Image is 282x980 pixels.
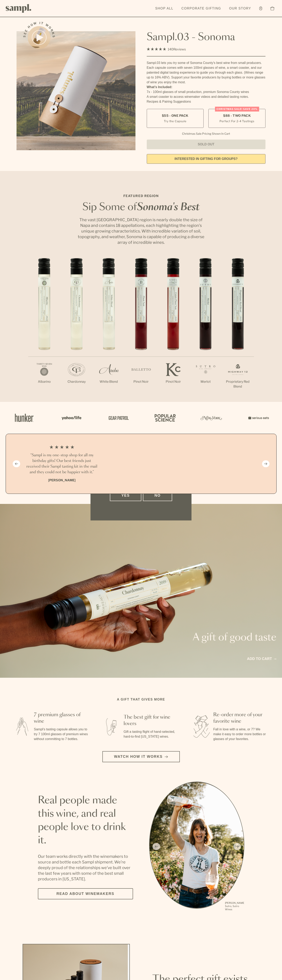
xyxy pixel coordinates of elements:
li: 6 / 7 [189,258,222,397]
a: Our Story [227,4,253,13]
button: Previous slide [13,460,20,467]
button: No [143,490,172,501]
small: Perfect For 2-4 Tastings [220,119,254,123]
li: 3 / 7 [93,258,125,397]
p: [PERSON_NAME] Sutro, Sutro Wines [225,901,244,911]
small: Try the Capsule [164,119,186,123]
p: Pinot Noir [125,379,157,384]
li: 7 / 7 [222,258,254,402]
a: Add to cart [247,656,276,662]
li: 2 / 7 [60,258,93,397]
ul: carousel [149,782,244,911]
div: 140Reviews [147,47,186,52]
span: $88 - Two Pack [223,114,251,118]
p: Chardonnay [60,379,93,384]
li: 1 / 4 [25,442,98,486]
p: Albarino [28,379,60,384]
button: Sold Out [147,140,266,149]
div: slide 1 [149,782,244,911]
button: Yes [110,490,141,501]
span: $55 - One Pack [162,114,188,118]
li: 4 / 7 [125,258,157,397]
p: A gift of good taste [156,633,276,642]
img: Sampl.03 - Sonoma [17,31,135,150]
li: 1 / 7 [28,258,60,397]
b: [PERSON_NAME] [48,478,76,482]
p: Proprietary Red Blend [222,379,254,389]
img: Sampl logo [6,4,31,13]
div: Christmas SALE! Save 20% [215,107,259,112]
p: Pinot Noir [157,379,189,384]
h3: “Sampl is my one-stop shop for all my birthday gifts! Our best friends just received their Sampl ... [25,452,98,475]
li: 5 / 7 [157,258,189,397]
button: See how it works [28,26,50,49]
a: Shop All [153,4,175,13]
a: interested in gifting for groups? [147,154,266,164]
a: Corporate Gifting [179,4,223,13]
button: Next slide [262,460,270,467]
p: Merlot [189,379,222,384]
p: White Blend [93,379,125,384]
